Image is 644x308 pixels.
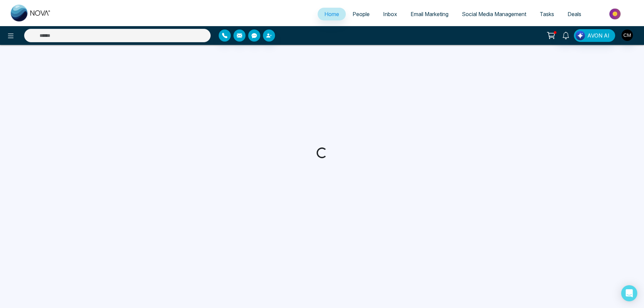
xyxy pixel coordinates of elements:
span: Home [324,11,339,17]
a: Email Marketing [404,8,455,20]
img: Lead Flow [576,31,585,40]
button: AVON AI [574,29,615,42]
img: Market-place.gif [591,6,640,21]
img: Nova CRM Logo [11,5,51,21]
a: Inbox [376,8,404,20]
a: Tasks [533,8,561,20]
span: Social Media Management [462,11,526,17]
span: Tasks [540,11,554,17]
span: Deals [568,11,581,17]
div: Open Intercom Messenger [621,285,637,301]
span: People [353,11,370,17]
a: Deals [561,8,588,20]
span: AVON AI [587,32,609,40]
a: Home [318,8,346,20]
span: Email Marketing [411,11,448,17]
a: Social Media Management [455,8,533,20]
span: Inbox [383,11,397,17]
img: User Avatar [622,29,633,41]
a: People [346,8,376,20]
